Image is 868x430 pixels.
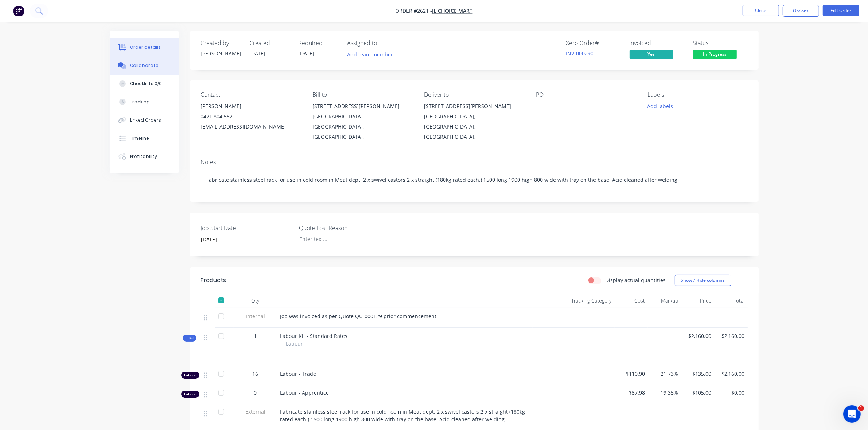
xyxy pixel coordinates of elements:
div: Markup [648,293,681,308]
div: Contact [201,91,301,98]
button: Options [783,5,819,17]
span: 1 [858,405,864,411]
span: $105.00 [684,389,711,397]
span: Yes [630,50,673,59]
button: Add team member [343,50,397,59]
span: Job was invoiced as per Quote QU-000129 prior commencement [280,313,437,320]
span: $2,160.00 [717,370,744,378]
div: Checklists 0/0 [130,80,162,87]
span: Labour Kit - Standard Rates [280,332,348,339]
span: [DATE] [250,50,266,57]
div: [STREET_ADDRESS][PERSON_NAME][GEOGRAPHIC_DATA], [GEOGRAPHIC_DATA], [GEOGRAPHIC_DATA], [312,101,412,142]
button: Add team member [347,50,397,59]
button: In Progress [693,50,737,60]
span: 1 [254,332,257,340]
span: 16 [253,370,258,378]
button: Collaborate [110,56,179,75]
div: [EMAIL_ADDRESS][DOMAIN_NAME] [201,122,301,132]
button: Add labels [643,101,677,111]
label: Quote Lost Reason [299,224,390,232]
div: [PERSON_NAME] [201,101,301,111]
button: Order details [110,38,179,56]
div: Timeline [130,135,149,142]
span: [DATE] [299,50,315,57]
span: $2,160.00 [717,332,744,340]
span: Labour - Apprentice [280,389,329,396]
div: [STREET_ADDRESS][PERSON_NAME][GEOGRAPHIC_DATA], [GEOGRAPHIC_DATA], [GEOGRAPHIC_DATA], [424,101,524,142]
img: Factory [13,5,24,16]
div: Products [201,276,226,285]
input: Enter date [196,234,287,245]
div: Tracking [130,99,150,105]
button: Checklists 0/0 [110,75,179,93]
div: [GEOGRAPHIC_DATA], [GEOGRAPHIC_DATA], [GEOGRAPHIC_DATA], [424,111,524,142]
span: External [237,408,275,415]
div: Collaborate [130,62,159,69]
span: In Progress [693,50,737,59]
span: Order #2621 - [396,8,432,15]
div: Profitability [130,153,157,160]
div: Xero Order # [566,40,621,47]
iframe: Intercom live chat [843,405,861,423]
div: Qty [234,293,277,308]
span: 0 [254,389,257,397]
div: Tracking Category [533,293,615,308]
label: Display actual quantities [606,276,666,284]
div: [PERSON_NAME] [201,50,241,57]
button: Close [743,5,779,16]
div: Fabricate stainless steel rack for use in cold room in Meat dept. 2 x swivel castors 2 x straight... [201,169,748,191]
span: $2,160.00 [684,332,711,340]
div: Order details [130,44,161,51]
span: Internal [237,312,275,320]
a: JL Choice Mart [432,8,473,15]
span: $110.90 [618,370,645,378]
div: Labour [181,372,199,379]
div: Linked Orders [130,117,161,123]
span: Labour - Trade [280,370,316,377]
div: Bill to [312,91,412,98]
div: Deliver to [424,91,524,98]
div: Assigned to [347,40,420,47]
div: Required [299,40,339,47]
button: Profitability [110,147,179,166]
div: PO [536,91,636,98]
div: Total [714,293,747,308]
div: Labels [647,91,747,98]
span: $0.00 [717,389,744,397]
button: Tracking [110,93,179,111]
div: Created by [201,40,241,47]
a: INV-000290 [566,50,594,57]
div: [STREET_ADDRESS][PERSON_NAME] [312,101,412,111]
div: Notes [201,159,748,166]
span: 21.73% [651,370,678,378]
span: Labour [286,340,303,347]
span: Kit [185,335,194,341]
div: Invoiced [630,40,684,47]
div: Cost [615,293,648,308]
div: Labour [181,391,199,398]
div: Price [681,293,714,308]
div: Created [250,40,290,47]
button: Timeline [110,129,179,147]
button: Show / Hide columns [675,275,731,286]
span: Fabricate stainless steel rack for use in cold room in Meat dept. 2 x swivel castors 2 x straight... [280,408,527,423]
div: 0421 804 552 [201,111,301,122]
span: 19.35% [651,389,678,397]
div: [PERSON_NAME]0421 804 552[EMAIL_ADDRESS][DOMAIN_NAME] [201,101,301,132]
div: Kit [183,335,196,342]
div: Status [693,40,748,47]
div: [GEOGRAPHIC_DATA], [GEOGRAPHIC_DATA], [GEOGRAPHIC_DATA], [312,111,412,142]
button: Linked Orders [110,111,179,129]
div: [STREET_ADDRESS][PERSON_NAME] [424,101,524,111]
span: $135.00 [684,370,711,378]
span: $87.98 [618,389,645,397]
button: Edit Order [823,5,859,16]
label: Job Start Date [201,224,292,232]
